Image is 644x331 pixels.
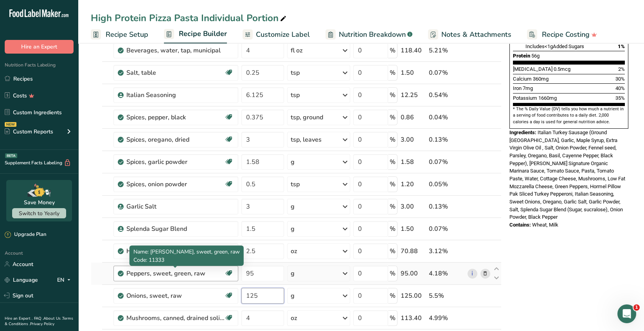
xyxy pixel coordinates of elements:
div: 5.5% [429,291,464,300]
span: Recipe Setup [106,29,148,40]
span: Switch to Yearly [19,210,59,217]
span: Iron [513,85,522,91]
div: Garlic Salt [126,202,224,211]
div: g [291,202,295,211]
span: Protein [513,53,530,59]
div: 5.21% [429,46,464,55]
span: 2% [618,66,625,72]
a: Recipe Costing [527,26,597,43]
a: Customize Label [243,26,310,43]
div: 1.50 [401,224,426,234]
div: 1.58 [401,157,426,167]
div: fl oz [291,46,302,55]
button: Switch to Yearly [12,208,66,218]
span: 40% [615,85,625,91]
a: Recipe Setup [91,26,148,43]
button: Hire an Expert [5,40,74,54]
div: 118.40 [401,46,426,55]
div: 0.54% [429,90,464,100]
div: Peppers, sweet, green, raw [126,269,224,278]
span: Potassium [513,95,537,101]
div: Upgrade Plan [5,231,46,239]
div: 0.13% [429,202,464,211]
div: oz [291,313,297,323]
div: g [291,291,295,300]
div: EN [57,275,74,284]
a: Notes & Attachments [428,26,511,43]
div: 0.05% [429,180,464,189]
div: Salt, table [126,68,224,77]
div: tsp, ground [291,113,323,122]
span: Recipe Builder [179,29,227,39]
div: Spices, garlic powder [126,157,224,167]
div: Custom Reports [5,128,53,136]
div: Mushrooms, canned, drained solids [126,313,224,323]
span: Code: 11333 [133,256,164,264]
div: Beverages, water, tap, municipal [126,46,224,55]
span: Italian Turkey Sausage (Ground [GEOGRAPHIC_DATA], Garlic, Maple Syrup, Extra Virgin Olive Oil , S... [509,130,625,220]
a: About Us . [43,316,62,321]
span: 360mg [533,76,549,82]
span: Contains: [509,222,531,228]
a: i [468,269,477,279]
div: 4.18% [429,269,464,278]
div: Onions, sweet, raw [126,291,224,300]
span: <1g [545,43,553,49]
div: 1.50 [401,68,426,77]
div: Spices, pepper, black [126,113,224,122]
span: Includes Added Sugars [525,43,584,49]
span: Ingredients: [509,130,536,135]
div: Hormel Pillow Pak Sliced Turkey Pepperoni [126,246,224,256]
div: tsp [291,68,300,77]
span: Name: [PERSON_NAME], sweet, green, raw [133,248,240,255]
span: 30% [615,76,625,82]
div: 1.20 [401,180,426,189]
span: 1% [618,43,625,49]
div: Italian Seasoning [126,90,224,100]
div: High Protein Pizza Pasta Individual Portion [91,11,288,25]
span: 1660mg [538,95,557,101]
span: Customize Label [256,29,310,40]
a: Nutrition Breakdown [326,26,412,43]
div: 3.00 [401,135,426,144]
div: Spices, oregano, dried [126,135,224,144]
div: 4.99% [429,313,464,323]
div: 113.40 [401,313,426,323]
span: Wheat, Milk [532,222,558,228]
span: Notes & Attachments [441,29,511,40]
div: 0.86 [401,113,426,122]
div: 0.07% [429,157,464,167]
div: tsp, leaves [291,135,322,144]
div: 3.12% [429,246,464,256]
iframe: Intercom live chat [617,304,636,323]
span: 1 [633,304,640,311]
span: 7mg [523,85,533,91]
div: 95.00 [401,269,426,278]
span: 35% [615,95,625,101]
span: 56g [531,53,540,59]
div: 0.04% [429,113,464,122]
a: Terms & Conditions . [5,316,73,327]
span: [MEDICAL_DATA] [513,66,552,72]
div: 0.07% [429,68,464,77]
a: Recipe Builder [164,25,227,44]
div: Save Money [24,198,55,207]
span: Calcium [513,76,532,82]
span: Nutrition Breakdown [339,29,406,40]
a: FAQ . [34,316,43,321]
div: tsp [291,180,300,189]
div: 3.00 [401,202,426,211]
div: g [291,157,295,167]
a: Hire an Expert . [5,316,32,321]
div: Spices, onion powder [126,180,224,189]
div: g [291,269,295,278]
div: NEW [5,122,16,127]
div: 12.25 [401,90,426,100]
a: Privacy Policy [30,321,54,327]
section: * The % Daily Value (DV) tells you how much a nutrient in a serving of food contributes to a dail... [513,106,625,125]
div: 125.00 [401,291,426,300]
div: 0.07% [429,224,464,234]
span: 0.5mcg [554,66,570,72]
div: 0.13% [429,135,464,144]
a: Language [5,273,38,287]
